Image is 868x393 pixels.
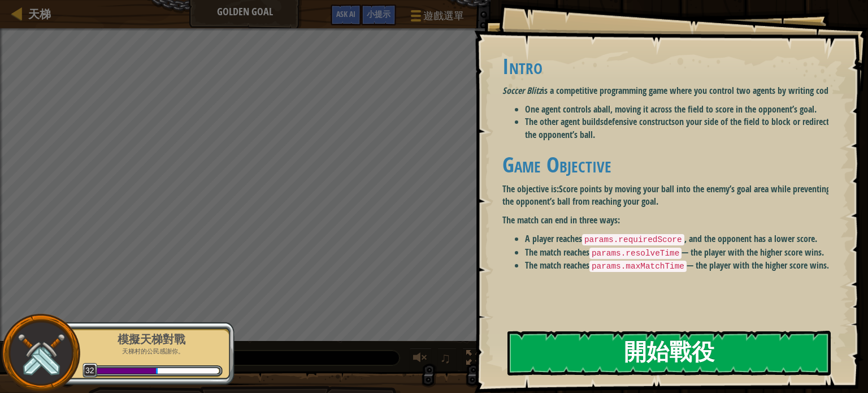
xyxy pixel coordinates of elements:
code: params.resolveTime [589,248,682,259]
button: 開始戰役 [507,331,831,375]
li: A player reaches , and the opponent has a lower score. [525,232,837,246]
button: 切換全螢幕 [462,348,485,371]
span: Ask AI [336,8,355,19]
p: is a competitive programming game where you control two agents by writing code: [502,84,837,97]
div: 模擬天梯對戰 [80,331,223,347]
code: params.maxMatchTime [589,261,687,272]
a: 天梯 [23,6,51,21]
li: One agent controls a , moving it across the field to score in the opponent’s goal. [525,103,837,116]
button: Ask AI [331,5,361,25]
span: 小提示 [367,8,390,19]
button: 調整音量 [409,348,432,371]
li: The other agent builds on your side of the field to block or redirect the opponent’s ball. [525,115,837,141]
img: swords.png [15,328,67,379]
p: The objective is: [502,183,837,209]
h1: Game Objective [502,153,837,176]
span: 32 [83,363,98,378]
strong: defensive constructs [604,115,675,128]
li: The match reaches — the player with the higher score wins. [525,246,837,260]
span: ♫ [440,349,451,366]
button: ♫ [437,348,457,371]
code: params.requiredScore [582,234,684,245]
button: 遊戲選單 [402,5,471,31]
span: 遊戲選單 [423,8,464,23]
li: The match reaches — the player with the higher score wins. [525,259,837,273]
h1: Intro [502,54,837,78]
em: Soccer Blitz [502,84,542,97]
p: The match can end in three ways: [502,214,837,227]
p: 天梯村的公民感謝你。 [80,347,223,356]
span: 天梯 [28,6,51,21]
strong: Score points by moving your ball into the enemy’s goal area while preventing the opponent’s ball ... [502,183,830,208]
strong: ball [597,103,610,115]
